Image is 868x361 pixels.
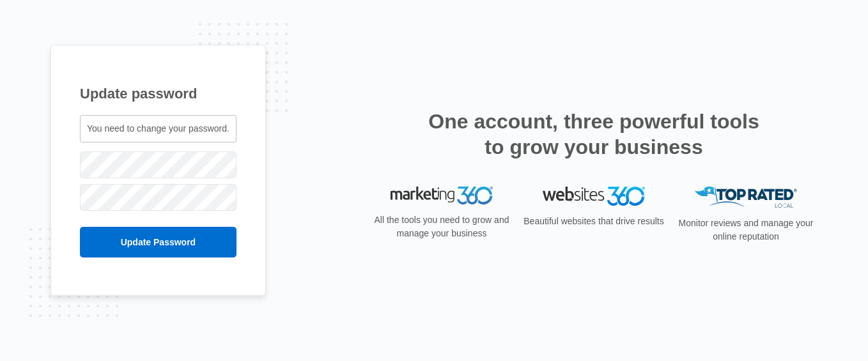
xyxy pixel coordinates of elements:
[424,109,763,160] h2: One account, three powerful tools to grow your business
[543,187,645,205] img: Websites 360
[391,187,493,204] img: Marketing 360
[87,123,229,134] span: You need to change your password.
[80,83,236,104] h1: Update password
[80,227,236,257] input: Update Password
[695,187,797,208] img: Top Rated Local
[522,215,665,228] p: Beautiful websites that drive results
[674,217,818,243] p: Monitor reviews and manage your online reputation
[370,213,513,240] p: All the tools you need to grow and manage your business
